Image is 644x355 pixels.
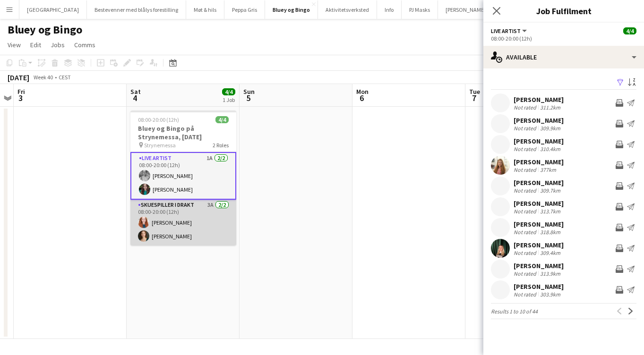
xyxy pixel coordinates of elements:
[59,74,71,81] div: CEST
[223,96,235,103] div: 1 Job
[623,27,636,34] span: 4/4
[514,241,564,249] div: [PERSON_NAME]
[514,166,538,173] div: Not rated
[8,23,82,37] h1: Bluey og Bingo
[130,200,236,245] app-card-role: Skuespiller i drakt3A2/208:00-20:00 (12h)[PERSON_NAME][PERSON_NAME]
[51,41,65,49] span: Jobs
[514,220,564,228] div: [PERSON_NAME]
[87,0,186,19] button: Bestevenner med blålys forestilling
[243,87,255,96] span: Sun
[514,282,564,291] div: [PERSON_NAME]
[514,116,564,125] div: [PERSON_NAME]
[514,95,564,104] div: [PERSON_NAME]
[242,93,255,103] span: 5
[130,87,141,96] span: Sat
[514,228,538,236] div: Not rated
[514,178,564,187] div: [PERSON_NAME]
[70,39,99,51] a: Comms
[514,199,564,208] div: [PERSON_NAME]
[514,158,564,166] div: [PERSON_NAME]
[222,88,235,95] span: 4/4
[213,142,229,149] span: 2 Roles
[468,93,480,103] span: 7
[538,249,562,256] div: 309.4km
[318,0,377,19] button: Aktivitetsverksted
[31,74,55,81] span: Week 40
[538,145,562,152] div: 310.4km
[265,0,318,19] button: Bluey og Bingo
[491,27,521,34] span: Live artist
[491,27,528,34] button: Live artist
[215,116,229,123] span: 4/4
[514,145,538,152] div: Not rated
[483,5,644,17] h3: Job Fulfilment
[19,0,87,19] button: [GEOGRAPHIC_DATA]
[30,41,41,49] span: Edit
[514,208,538,215] div: Not rated
[17,87,25,96] span: Fri
[514,291,538,298] div: Not rated
[491,35,636,42] div: 08:00-20:00 (12h)
[514,249,538,256] div: Not rated
[469,87,480,96] span: Tue
[483,46,644,68] div: Available
[538,291,562,298] div: 303.9km
[130,124,236,141] h3: Bluey og Bingo på Strynemessa, [DATE]
[4,39,25,51] a: View
[538,166,558,173] div: 377km
[355,93,369,103] span: 6
[74,41,95,49] span: Comms
[356,87,369,96] span: Mon
[8,41,21,49] span: View
[402,0,438,19] button: PJ Masks
[16,93,25,103] span: 3
[130,110,236,245] app-job-card: 08:00-20:00 (12h)4/4Bluey og Bingo på Strynemessa, [DATE] Strynemessa2 RolesLive artist1A2/208:00...
[8,73,29,82] div: [DATE]
[224,0,265,19] button: Peppa Gris
[47,39,69,51] a: Jobs
[377,0,402,19] button: Info
[514,104,538,111] div: Not rated
[438,0,494,19] button: [PERSON_NAME]
[129,93,141,103] span: 4
[538,125,562,132] div: 309.9km
[491,308,538,315] span: Results 1 to 10 of 44
[514,187,538,194] div: Not rated
[538,208,562,215] div: 313.7km
[538,228,562,236] div: 318.8km
[538,104,562,111] div: 311.2km
[538,187,562,194] div: 309.7km
[514,270,538,277] div: Not rated
[26,39,45,51] a: Edit
[514,137,564,145] div: [PERSON_NAME]
[186,0,224,19] button: Møt & hils
[514,125,538,132] div: Not rated
[144,142,176,149] span: Strynemessa
[130,152,236,200] app-card-role: Live artist1A2/208:00-20:00 (12h)[PERSON_NAME][PERSON_NAME]
[514,262,564,270] div: [PERSON_NAME]
[138,116,179,123] span: 08:00-20:00 (12h)
[538,270,562,277] div: 313.9km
